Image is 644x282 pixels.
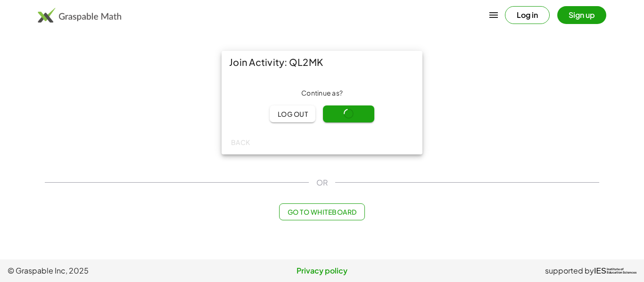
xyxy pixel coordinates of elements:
button: Log in [505,6,550,24]
button: Log out [270,105,315,122]
span: Log out [277,110,308,118]
span: supported by [545,265,594,276]
a: IESInstitute ofEducation Sciences [594,265,636,276]
span: Go to Whiteboard [287,208,356,216]
span: IES [594,266,606,275]
span: OR [316,177,328,188]
span: Institute of Education Sciences [607,268,636,274]
div: Join Activity: QL2MK [222,51,422,73]
a: Privacy policy [217,265,427,276]
button: Go to Whiteboard [279,203,364,220]
span: © Graspable Inc, 2025 [8,265,217,276]
div: Continue as ? [229,89,415,98]
button: Sign up [557,6,606,24]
